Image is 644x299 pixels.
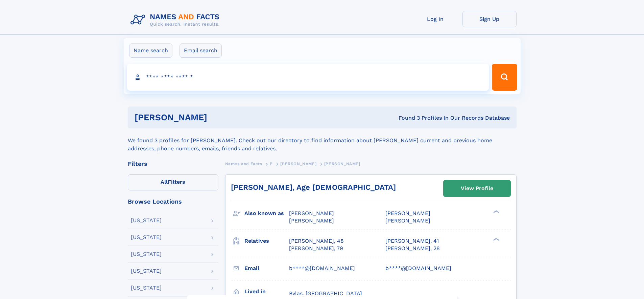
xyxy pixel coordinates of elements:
[127,64,489,91] input: search input
[244,263,289,274] h3: Email
[161,179,168,185] span: All
[225,159,262,168] a: Names and Facts
[244,235,289,247] h3: Relatives
[280,159,316,168] a: [PERSON_NAME]
[461,181,493,196] div: View Profile
[289,210,334,216] span: [PERSON_NAME]
[270,161,273,166] span: P
[131,251,162,257] div: [US_STATE]
[131,218,162,223] div: [US_STATE]
[244,208,289,219] h3: Also known as
[270,159,273,168] a: P
[289,217,334,224] span: [PERSON_NAME]
[129,43,172,58] label: Name search
[303,114,510,122] div: Found 3 Profiles In Our Records Database
[324,161,360,166] span: [PERSON_NAME]
[289,245,343,252] a: [PERSON_NAME], 79
[492,210,500,214] div: ❯
[180,43,222,58] label: Email search
[492,64,517,91] button: Search Button
[289,290,362,297] span: Bylas, [GEOGRAPHIC_DATA]
[128,161,218,167] div: Filters
[128,128,517,153] div: We found 3 profiles for [PERSON_NAME]. Check out our directory to find information about [PERSON_...
[289,237,344,245] a: [PERSON_NAME], 48
[385,217,430,224] span: [PERSON_NAME]
[385,237,439,245] a: [PERSON_NAME], 41
[385,245,440,252] a: [PERSON_NAME], 28
[244,286,289,297] h3: Lived in
[385,210,430,216] span: [PERSON_NAME]
[280,161,316,166] span: [PERSON_NAME]
[128,11,225,29] img: Logo Names and Facts
[131,235,162,240] div: [US_STATE]
[128,174,218,190] label: Filters
[128,199,218,205] div: Browse Locations
[131,268,162,274] div: [US_STATE]
[131,285,162,291] div: [US_STATE]
[462,11,517,27] a: Sign Up
[492,237,500,241] div: ❯
[444,180,510,197] a: View Profile
[231,183,396,191] a: [PERSON_NAME], Age [DEMOGRAPHIC_DATA]
[408,11,462,27] a: Log In
[135,113,303,122] h1: [PERSON_NAME]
